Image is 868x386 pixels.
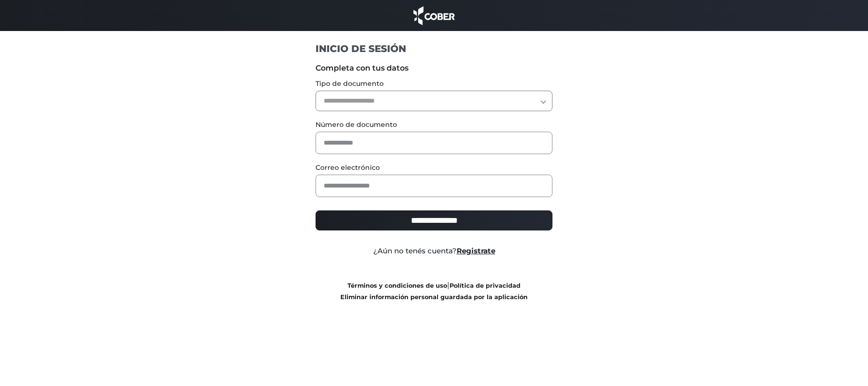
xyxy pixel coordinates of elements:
h1: INICIO DE SESIÓN [316,42,552,55]
a: Eliminar información personal guardada por la aplicación [340,293,528,301]
a: Registrate [457,246,495,255]
label: Correo electrónico [316,163,552,173]
div: | [308,280,560,303]
a: Términos y condiciones de uso [347,282,447,289]
img: cober_marca.png [411,5,458,26]
a: Política de privacidad [449,282,521,289]
label: Número de documento [316,120,552,130]
label: Tipo de documento [316,79,552,89]
div: ¿Aún no tenés cuenta? [308,246,560,257]
label: Completa con tus datos [316,63,552,74]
